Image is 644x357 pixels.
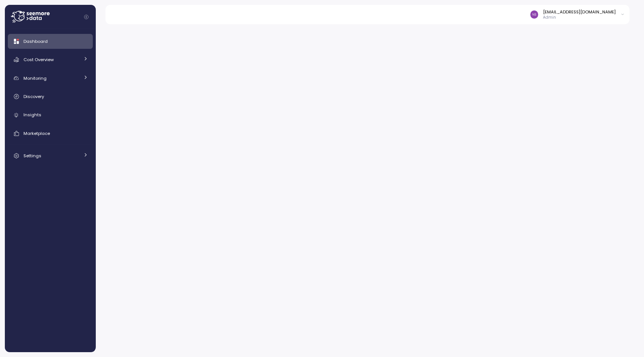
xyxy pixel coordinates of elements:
span: Monitoring [23,75,47,81]
p: Admin [543,15,616,20]
button: Collapse navigation [82,14,91,20]
span: Marketplace [23,130,50,136]
a: Discovery [8,89,93,104]
img: d8f3371d50c36e321b0eb15bc94ec64c [530,10,538,18]
span: Settings [23,153,41,159]
span: Cost Overview [23,57,54,63]
a: Cost Overview [8,52,93,67]
a: Monitoring [8,71,93,86]
a: Dashboard [8,34,93,49]
a: Settings [8,148,93,163]
span: Discovery [23,94,44,99]
div: [EMAIL_ADDRESS][DOMAIN_NAME] [543,9,616,15]
a: Marketplace [8,126,93,141]
span: Dashboard [23,38,48,44]
span: Insights [23,112,41,118]
a: Insights [8,108,93,123]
